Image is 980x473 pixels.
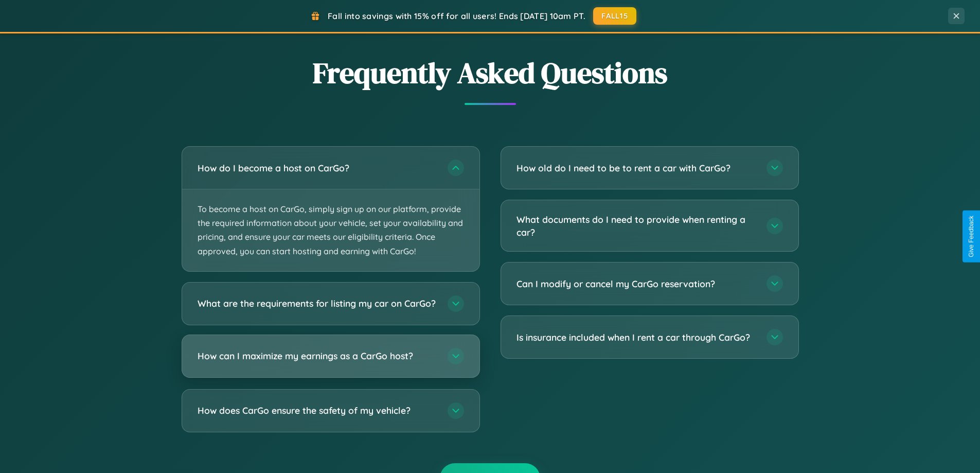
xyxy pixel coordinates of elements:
[968,216,975,257] div: Give Feedback
[198,297,437,310] h3: What are the requirements for listing my car on CarGo?
[516,213,756,238] h3: What documents do I need to provide when renting a car?
[516,331,756,344] h3: Is insurance included when I rent a car through CarGo?
[328,11,585,21] span: Fall into savings with 15% off for all users! Ends [DATE] 10am PT.
[593,7,636,25] button: FALL15
[198,404,437,417] h3: How does CarGo ensure the safety of my vehicle?
[182,189,479,271] p: To become a host on CarGo, simply sign up on our platform, provide the required information about...
[516,162,756,174] h3: How old do I need to be to rent a car with CarGo?
[198,349,437,362] h3: How can I maximize my earnings as a CarGo host?
[182,53,799,93] h2: Frequently Asked Questions
[516,277,756,290] h3: Can I modify or cancel my CarGo reservation?
[198,162,437,174] h3: How do I become a host on CarGo?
